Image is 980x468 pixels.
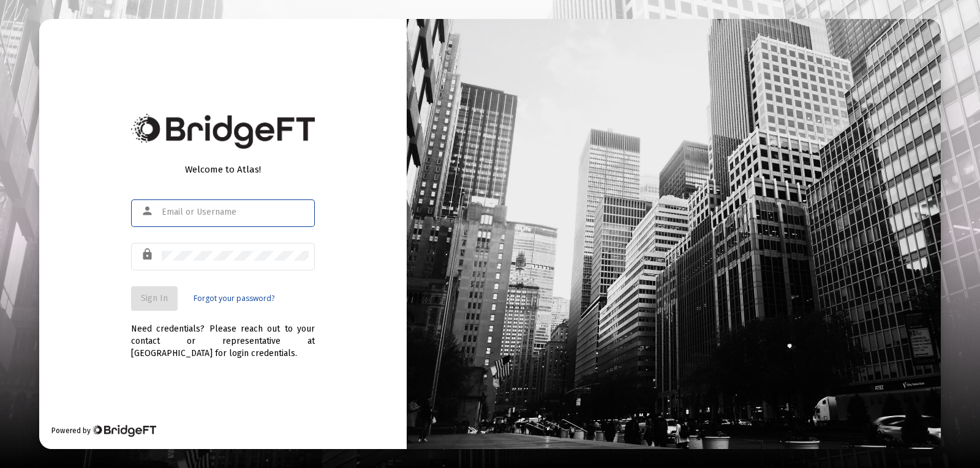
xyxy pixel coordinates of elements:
[141,293,168,303] span: Sign In
[141,204,156,218] mat-icon: person
[131,286,178,311] button: Sign In
[194,292,274,305] a: Forgot your password?
[131,311,315,360] div: Need credentials? Please reach out to your contact or representative at [GEOGRAPHIC_DATA] for log...
[51,425,156,437] div: Powered by
[141,247,156,262] mat-icon: lock
[131,163,315,176] div: Welcome to Atlas!
[92,425,156,437] img: Bridge Financial Technology Logo
[162,207,309,217] input: Email or Username
[131,114,315,149] img: Bridge Financial Technology Logo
